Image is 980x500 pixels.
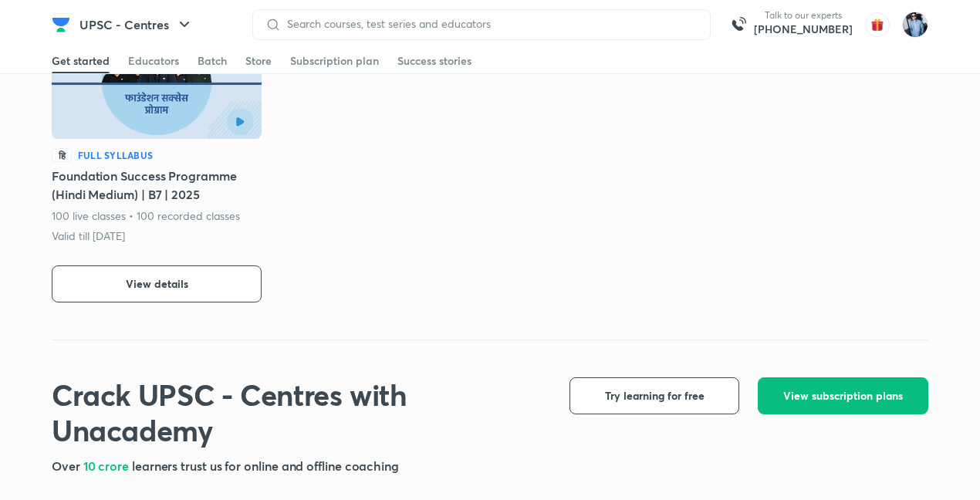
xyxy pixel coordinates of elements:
[52,49,110,73] a: Get started
[783,388,903,404] span: View subscription plans
[52,53,110,69] div: Get started
[128,49,179,73] a: Educators
[290,49,379,73] a: Subscription plan
[397,49,471,73] a: Success stories
[52,15,70,34] img: Company Logo
[198,49,227,73] a: Batch
[198,53,227,69] div: Batch
[52,148,72,162] p: हि
[605,388,705,404] span: Try learning for free
[52,228,125,244] p: Valid till [DATE]
[52,377,545,448] h1: Crack UPSC - Centres with Unacademy
[52,208,241,224] p: 100 live classes • 100 recorded classes
[83,458,132,474] span: 10 crore
[126,276,188,292] span: View details
[902,12,928,38] img: Shipu
[397,53,471,69] div: Success stories
[128,53,179,69] div: Educators
[132,458,399,474] span: learners trust us for online and offline coaching
[52,458,83,474] span: Over
[70,9,203,40] button: UPSC - Centres
[78,148,153,162] h6: Full Syllabus
[723,9,754,40] img: call-us
[245,53,272,69] div: Store
[52,22,262,139] img: Batch Thumbnail
[758,377,928,414] button: View subscription plans
[52,265,262,302] button: View details
[754,22,853,37] a: [PHONE_NUMBER]
[52,167,262,204] h5: Foundation Success Programme (Hindi Medium) | B7 | 2025
[569,377,739,414] button: Try learning for free
[865,12,890,37] img: avatar
[281,18,698,30] input: Search courses, test series and educators
[754,9,853,22] p: Talk to our experts
[290,53,379,69] div: Subscription plan
[245,49,272,73] a: Store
